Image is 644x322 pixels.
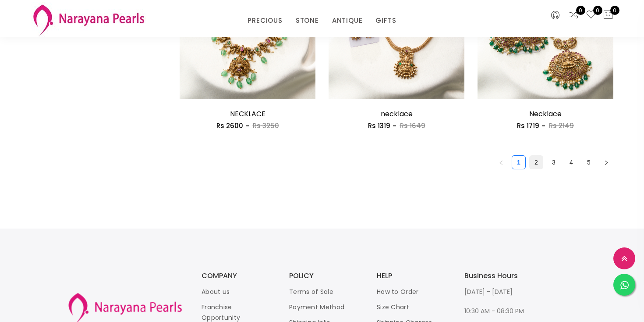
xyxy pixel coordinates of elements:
a: 2 [530,156,543,169]
a: GIFTS [375,14,396,27]
li: 4 [564,155,578,169]
a: Size Chart [377,303,409,311]
a: 4 [565,156,578,169]
button: right [599,155,613,169]
h3: COMPANY [202,272,272,279]
a: Franchise Opportunity [202,303,240,322]
a: Payment Method [289,303,344,311]
a: 0 [586,10,596,21]
li: 1 [512,155,526,169]
span: 0 [610,6,619,15]
h3: HELP [377,272,447,279]
a: PRECIOUS [248,14,282,27]
li: 3 [547,155,561,169]
li: Next Page [599,155,613,169]
span: Rs 1719 [517,121,539,130]
span: Rs 1319 [368,121,390,130]
a: 3 [547,156,560,169]
a: STONE [296,14,319,27]
span: 0 [576,6,585,15]
a: NECKLACE [230,109,265,119]
li: Previous Page [494,155,508,169]
a: How to Order [377,287,419,296]
p: 10:30 AM - 08:30 PM [464,306,534,316]
span: right [604,160,609,165]
button: left [494,155,508,169]
span: 0 [593,6,602,15]
a: necklace [381,109,413,119]
span: left [499,160,504,165]
a: Terms of Sale [289,287,333,296]
span: Rs 2149 [549,121,574,130]
button: 0 [603,10,613,21]
li: 2 [529,155,543,169]
a: 1 [512,156,525,169]
span: Rs 3250 [253,121,279,130]
p: [DATE] - [DATE] [464,286,534,297]
a: ANTIQUE [332,14,363,27]
a: 5 [582,156,595,169]
span: Rs 1649 [400,121,425,130]
a: About us [202,287,230,296]
a: Necklace [529,109,562,119]
h3: Business Hours [464,272,534,279]
h3: POLICY [289,272,359,279]
a: 0 [569,10,579,21]
span: Rs 2600 [216,121,243,130]
li: 5 [582,155,596,169]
